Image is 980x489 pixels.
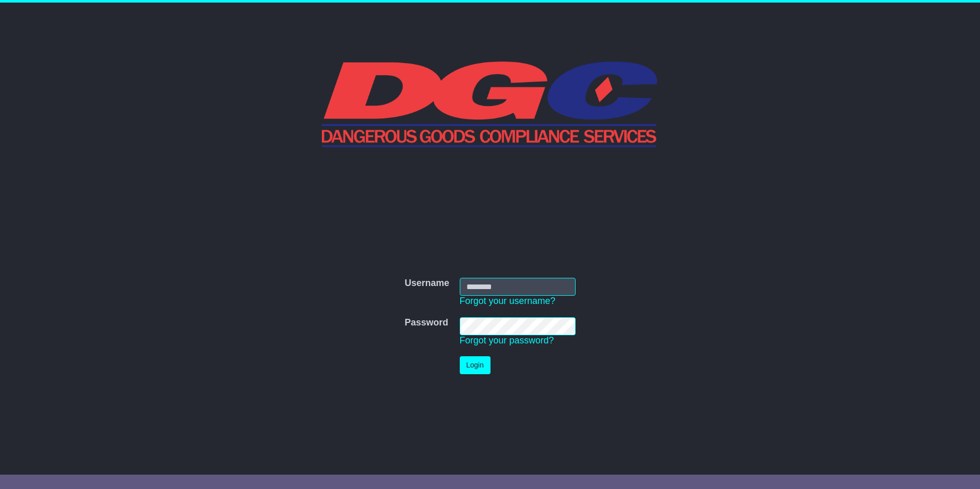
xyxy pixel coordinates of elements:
a: Forgot your password? [460,335,554,345]
label: Password [404,317,448,329]
img: DGC QLD [322,60,659,147]
button: Login [460,356,491,374]
label: Username [404,278,449,289]
a: Forgot your username? [460,296,556,306]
